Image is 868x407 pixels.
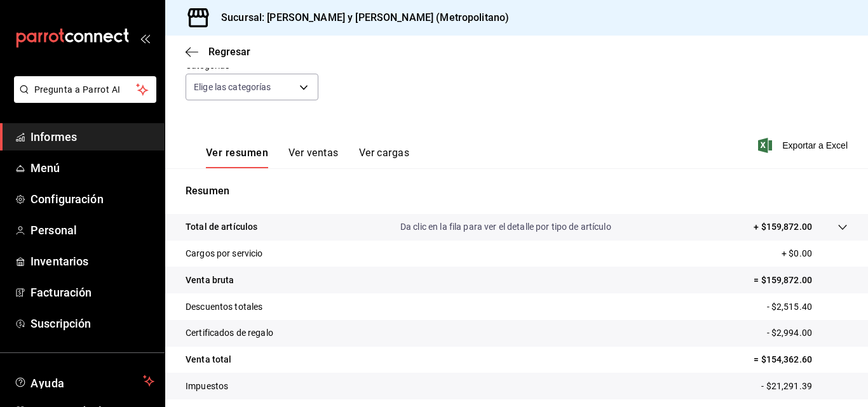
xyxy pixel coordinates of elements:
[31,286,92,299] font: Facturación
[359,147,410,159] font: Ver cargas
[754,222,812,232] font: + $159,872.00
[186,381,228,391] font: Impuestos
[31,161,60,175] font: Menú
[31,224,77,237] font: Personal
[288,147,339,159] font: Ver ventas
[140,33,150,43] button: abrir_cajón_menú
[9,92,156,105] a: Pregunta a Parrot AI
[186,302,262,312] font: Descuentos totales
[767,302,812,312] font: - $2,515.40
[400,222,611,232] font: Da clic en la fila para ver el detalle por tipo de artículo
[31,192,104,206] font: Configuración
[31,130,77,143] font: Informes
[194,82,271,92] font: Elige las categorías
[14,76,156,103] button: Pregunta a Parrot AI
[754,275,812,285] font: = $159,872.00
[754,354,812,364] font: = $154,362.60
[782,140,848,150] font: Exportar a Excel
[186,248,263,258] font: Cargos por servicio
[761,138,848,153] button: Exportar a Excel
[206,147,268,159] font: Ver resumen
[31,317,91,330] font: Suscripción
[761,381,812,391] font: - $21,291.39
[186,354,231,364] font: Venta total
[186,185,229,197] font: Resumen
[186,275,234,285] font: Venta bruta
[208,46,250,58] font: Regresar
[186,328,273,338] font: Certificados de regalo
[186,222,257,232] font: Total de artículos
[31,255,88,268] font: Inventarios
[34,84,121,95] font: Pregunta a Parrot AI
[221,11,509,23] font: Sucursal: [PERSON_NAME] y [PERSON_NAME] (Metropolitano)
[186,46,250,58] button: Regresar
[31,377,65,390] font: Ayuda
[782,248,812,258] font: + $0.00
[767,328,812,338] font: - $2,994.00
[206,146,409,168] div: pestañas de navegación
